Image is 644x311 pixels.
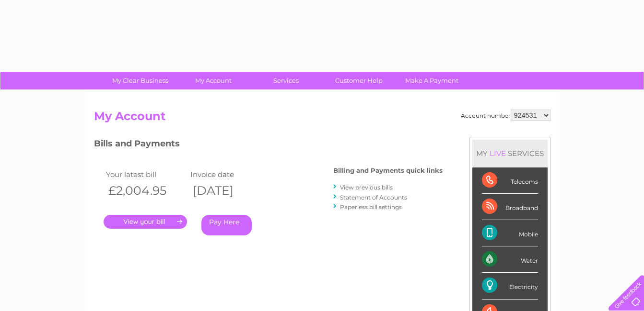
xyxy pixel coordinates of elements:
a: My Account [174,72,253,89]
div: Electricity [482,273,538,299]
a: My Clear Business [101,72,180,89]
a: View previous bills [340,184,393,191]
div: Telecoms [482,167,538,194]
div: MY SERVICES [472,140,548,167]
td: Your latest bill [104,168,188,181]
h4: Billing and Payments quick links [333,167,443,174]
div: Broadband [482,194,538,220]
h3: Bills and Payments [94,137,443,154]
a: Services [246,72,326,89]
a: Pay Here [201,215,252,235]
div: Mobile [482,220,538,246]
div: Water [482,246,538,273]
div: LIVE [488,149,508,158]
h2: My Account [94,110,550,128]
th: £2,004.95 [104,181,188,200]
a: Paperless bill settings [340,203,402,211]
a: Customer Help [319,72,398,89]
th: [DATE] [188,181,272,200]
a: Make A Payment [392,72,471,89]
td: Invoice date [188,168,272,181]
a: . [104,215,187,229]
a: Statement of Accounts [340,194,407,201]
div: Account number [461,110,550,121]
